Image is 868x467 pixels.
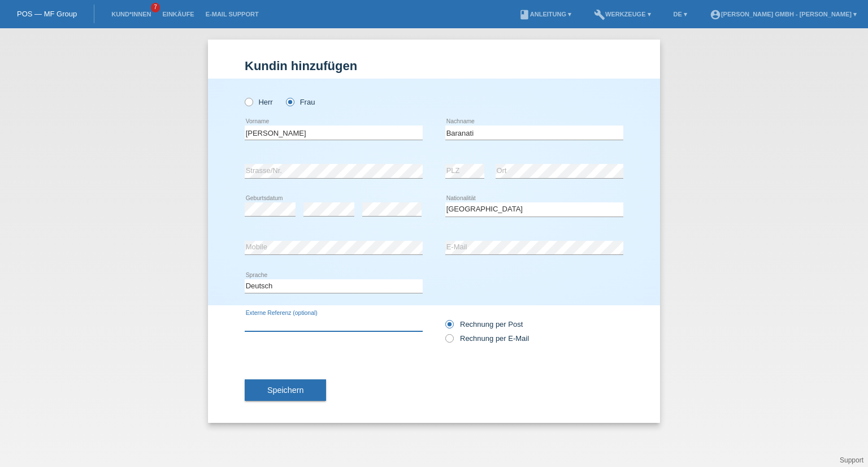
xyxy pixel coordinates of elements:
[245,98,273,106] label: Herr
[840,456,863,464] a: Support
[245,59,623,73] h1: Kundin hinzufügen
[106,11,157,18] a: Kund*innen
[245,379,326,401] button: Speichern
[513,11,577,18] a: bookAnleitung ▾
[286,98,293,105] input: Frau
[17,10,77,18] a: POS — MF Group
[594,9,605,20] i: build
[710,9,721,20] i: account_circle
[267,386,303,395] span: Speichern
[151,3,160,12] span: 7
[245,98,252,105] input: Herr
[445,334,453,348] input: Rechnung per E-Mail
[668,11,693,18] a: DE ▾
[157,11,199,18] a: Einkäufe
[200,11,264,18] a: E-Mail Support
[704,11,862,18] a: account_circle[PERSON_NAME] GmbH - [PERSON_NAME] ▾
[286,98,315,106] label: Frau
[445,334,529,343] label: Rechnung per E-Mail
[588,11,657,18] a: buildWerkzeuge ▾
[519,9,530,20] i: book
[445,320,453,334] input: Rechnung per Post
[445,320,523,328] label: Rechnung per Post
